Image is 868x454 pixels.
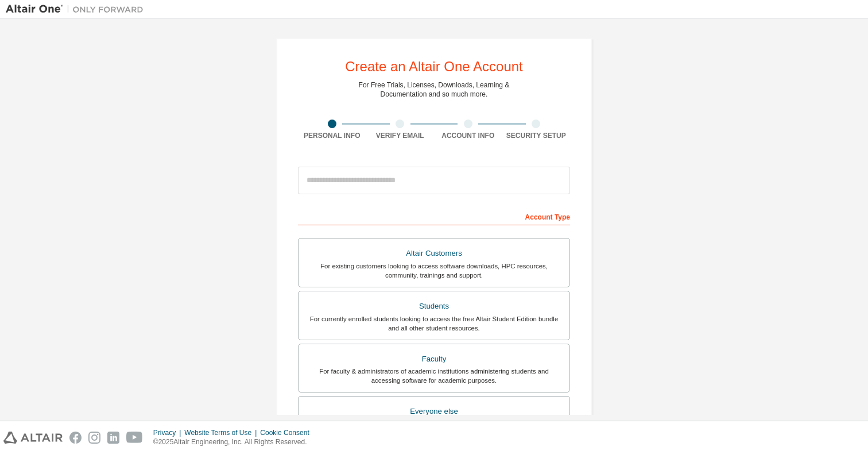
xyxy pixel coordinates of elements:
[305,245,563,261] div: Altair Customers
[6,3,149,15] img: Altair One
[345,60,523,74] div: Create an Altair One Account
[69,432,82,444] img: facebook.svg
[126,432,143,444] img: youtube.svg
[3,432,63,444] img: altair_logo.svg
[153,437,316,447] p: © 2025 Altair Engineering, Inc. All Rights Reserved.
[298,207,570,225] div: Account Type
[305,314,563,333] div: For currently enrolled students looking to access the free Altair Student Edition bundle and all ...
[305,367,563,385] div: For faculty & administrators of academic institutions administering students and accessing softwa...
[502,131,571,140] div: Security Setup
[366,131,435,140] div: Verify Email
[305,298,563,314] div: Students
[305,351,563,367] div: Faculty
[305,403,563,420] div: Everyone else
[305,261,563,280] div: For existing customers looking to access software downloads, HPC resources, community, trainings ...
[153,428,184,437] div: Privacy
[298,131,366,140] div: Personal Info
[88,432,100,444] img: instagram.svg
[260,428,316,437] div: Cookie Consent
[184,428,260,437] div: Website Terms of Use
[107,432,119,444] img: linkedin.svg
[434,131,502,140] div: Account Info
[359,80,510,99] div: For Free Trials, Licenses, Downloads, Learning & Documentation and so much more.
